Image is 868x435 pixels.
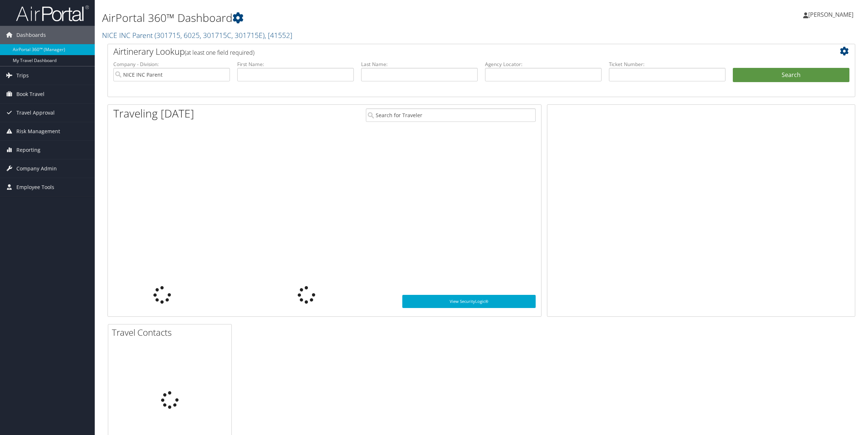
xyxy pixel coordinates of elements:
h2: Travel Contacts [112,326,231,339]
label: First Name: [237,61,354,68]
a: [PERSON_NAME] [803,4,861,26]
span: Travel Approval [16,104,55,122]
a: NICE INC Parent [102,30,292,40]
h1: Traveling [DATE] [113,106,194,121]
span: Risk Management [16,122,60,140]
span: Dashboards [16,26,46,44]
span: , [ 41552 ] [265,30,292,40]
button: Search [733,68,849,82]
a: View SecurityLogic® [402,295,536,308]
span: (at least one field required) [185,49,254,57]
input: Search for Traveler [366,108,535,122]
span: Trips [16,66,29,85]
span: ( 301715, 6025, 301715C, 301715E ) [155,30,265,40]
label: Ticket Number: [609,61,726,68]
img: airportal-logo.png [16,5,89,22]
label: Agency Locator: [485,61,602,68]
label: Company - Division: [113,61,230,68]
h2: Airtinerary Lookup [113,45,787,58]
span: Book Travel [16,85,44,103]
label: Last Name: [361,61,478,68]
h1: AirPortal 360™ Dashboard [102,10,608,26]
span: [PERSON_NAME] [808,11,853,19]
span: Reporting [16,141,40,159]
span: Company Admin [16,159,57,178]
span: Employee Tools [16,178,54,196]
